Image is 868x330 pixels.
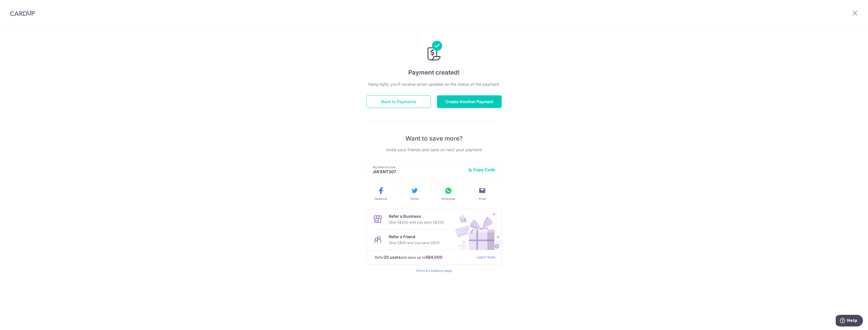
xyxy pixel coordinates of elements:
[400,187,429,201] button: Twitter
[441,197,455,201] span: WhatsApp
[477,254,495,260] a: Learn more
[373,169,464,174] p: JIA'ENT207
[389,219,444,225] p: Give S$200 and you save S$200
[389,240,440,246] p: Give S$30 and you save S$30
[366,187,396,201] button: Facebook
[836,315,863,327] iframe: Opens a widget where you can find more information
[366,81,502,87] p: Hang tight, you’ll receive email updates on the status of the payment.
[389,234,440,240] p: Refer a Friend
[384,254,401,260] strong: 20 users
[450,209,501,250] img: Refer
[366,135,502,143] p: Want to save more?
[366,95,431,108] button: Back to Payments
[373,165,464,169] p: My Referral Code
[426,41,442,62] img: Payments
[375,254,473,260] p: Refer and save up to
[374,197,387,201] span: Facebook
[468,167,495,172] button: Copy Code
[425,254,443,260] strong: S$4,000
[366,68,502,77] h4: Payment created!
[10,10,35,16] img: CardUp
[433,187,463,201] button: WhatsApp
[416,269,452,273] a: Terms & Conditions apply
[410,197,419,201] span: Twitter
[437,95,502,108] button: Create Another Payment
[479,197,486,201] span: Email
[467,187,497,201] button: Email
[389,213,444,219] p: Refer a Business
[366,147,502,153] p: Invite your friends and save on next your payment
